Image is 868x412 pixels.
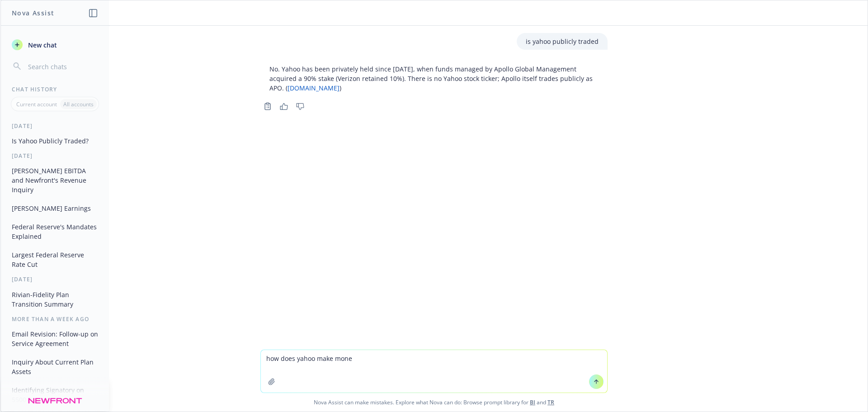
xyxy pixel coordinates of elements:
div: [DATE] [1,275,109,283]
p: Current account [16,100,57,108]
p: No. Yahoo has been privately held since [DATE], when funds managed by Apollo Global Management ac... [269,64,599,93]
button: Email Revision: Follow-up on Service Agreement [8,327,102,351]
button: Identifying Signatory on 5500 Document [8,383,102,407]
svg: Copy to clipboard [264,102,272,110]
span: New chat [26,40,57,50]
button: [PERSON_NAME] EBITDA and Newfront's Revenue Inquiry [8,163,102,197]
button: Largest Federal Reserve Rate Cut [8,247,102,272]
p: All accounts [63,100,94,108]
button: Rivian-Fidelity Plan Transition Summary [8,287,102,312]
div: [DATE] [1,152,109,160]
h1: Nova Assist [12,8,54,18]
button: New chat [8,37,102,53]
div: More than a week ago [1,315,109,323]
span: Nova Assist can make mistakes. Explore what Nova can do: Browse prompt library for and [4,393,864,412]
p: is yahoo publicly traded [526,37,599,46]
button: [PERSON_NAME] Earnings [8,201,102,216]
a: BI [530,398,535,406]
button: Inquiry About Current Plan Assets [8,355,102,379]
a: TR [547,398,554,406]
textarea: how does yahoo make mon [261,350,607,393]
div: [DATE] [1,122,109,130]
input: Search chats [26,60,98,73]
a: [DOMAIN_NAME] [288,84,340,92]
div: Chat History [1,85,109,93]
button: Thumbs down [293,100,307,113]
button: Is Yahoo Publicly Traded? [8,133,102,148]
button: Federal Reserve's Mandates Explained [8,219,102,244]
